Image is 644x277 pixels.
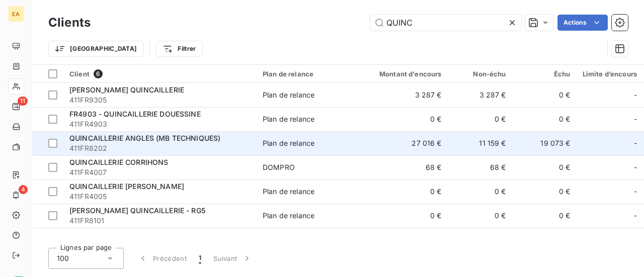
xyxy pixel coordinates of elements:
td: 0 € [361,204,448,228]
h3: Clients [48,14,91,32]
span: Client [69,70,90,78]
div: Non-échu [454,70,506,78]
button: Actions [557,15,608,31]
td: 3 287 € [361,83,448,107]
span: 411FR9305 [69,95,251,105]
span: QUINCAILLERIE ANGLES (MB TECHNIQUES) [69,134,220,142]
button: Précédent [132,248,193,269]
button: Suivant [207,248,258,269]
td: 0 € [512,83,577,107]
button: 1 [193,248,207,269]
div: EA [8,6,24,22]
div: Montant d'encours [367,70,442,78]
div: Limite d’encours [583,70,637,78]
span: QUINCAILLERIE [PERSON_NAME] [69,182,184,191]
td: 0 € [448,107,512,131]
span: 1 [199,253,201,263]
iframe: Intercom live chat [610,243,634,267]
span: 411FR4903 [69,119,251,129]
span: 411FR4005 [69,192,251,202]
div: Plan de relance [263,90,314,100]
div: Plan de relance [263,70,355,78]
span: FR4903 - QUINCAILLERIE DOUESSINE [69,110,201,118]
td: 0 € [512,204,577,228]
div: Plan de relance [263,138,314,148]
div: Plan de relance [263,114,314,124]
td: 0 € [448,179,512,204]
div: Plan de relance [263,211,314,221]
input: Rechercher [370,15,521,31]
td: 27 016 € [361,131,448,155]
span: 6 [94,69,103,78]
span: 11 [18,97,28,106]
span: 4 [19,185,28,194]
span: - [634,114,637,124]
span: 411FR4007 [69,167,251,177]
td: 0 € [512,155,577,179]
span: 411FR8202 [69,143,251,153]
span: - [634,211,637,221]
td: 68 € [448,155,512,179]
span: 411FR8101 [69,216,251,226]
span: - [634,138,637,148]
td: 0 € [448,204,512,228]
span: - [634,162,637,172]
td: 0 € [361,107,448,131]
td: 3 287 € [448,83,512,107]
button: [GEOGRAPHIC_DATA] [48,41,143,57]
td: 19 073 € [512,131,577,155]
td: 0 € [361,179,448,204]
button: Filtrer [156,41,202,57]
td: 0 € [512,179,577,204]
td: 11 159 € [448,131,512,155]
td: 68 € [361,155,448,179]
span: QUINCAILLERIE CORRIHONS [69,158,168,166]
span: - [634,187,637,197]
div: DOMPRO [263,162,295,172]
div: Plan de relance [263,187,314,197]
div: Échu [518,70,571,78]
span: [PERSON_NAME] QUINCAILLERIE - RG5 [69,206,205,215]
td: 0 € [512,107,577,131]
span: [PERSON_NAME] QUINCAILLERIE [69,85,184,94]
span: 100 [57,253,69,263]
span: - [634,90,637,100]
